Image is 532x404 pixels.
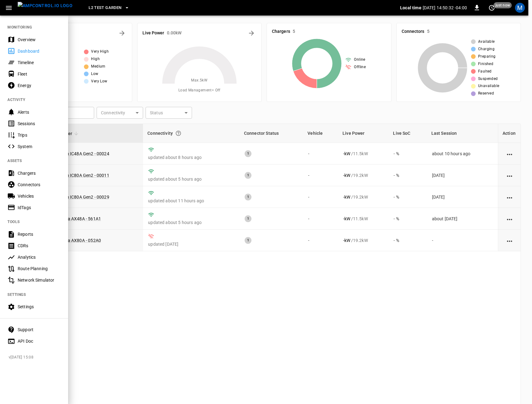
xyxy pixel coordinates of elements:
[18,2,72,10] img: ampcontrol.io logo
[18,304,61,310] div: Settings
[18,277,61,283] div: Network Simulator
[494,2,512,8] span: just now
[18,132,61,138] div: Trips
[18,204,61,211] div: IdTags
[18,231,61,237] div: Reports
[18,71,61,77] div: Fleet
[9,354,63,361] span: v [DATE] 15:08
[18,48,61,54] div: Dashboard
[400,5,421,11] p: Local time
[18,254,61,260] div: Analytics
[18,37,61,43] div: Overview
[18,59,61,66] div: Timeline
[18,338,61,344] div: API Doc
[423,5,467,11] p: [DATE] 14:50:32 -04:00
[18,193,61,199] div: Vehicles
[18,82,61,89] div: Energy
[18,327,61,333] div: Support
[18,182,61,188] div: Connectors
[18,109,61,115] div: Alerts
[515,3,525,13] div: profile-icon
[487,3,497,13] button: set refresh interval
[18,143,61,150] div: System
[89,4,121,11] span: L2 Test Garden
[18,266,61,272] div: Route Planning
[18,170,61,176] div: Chargers
[18,243,61,249] div: CDRs
[18,121,61,127] div: Sessions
